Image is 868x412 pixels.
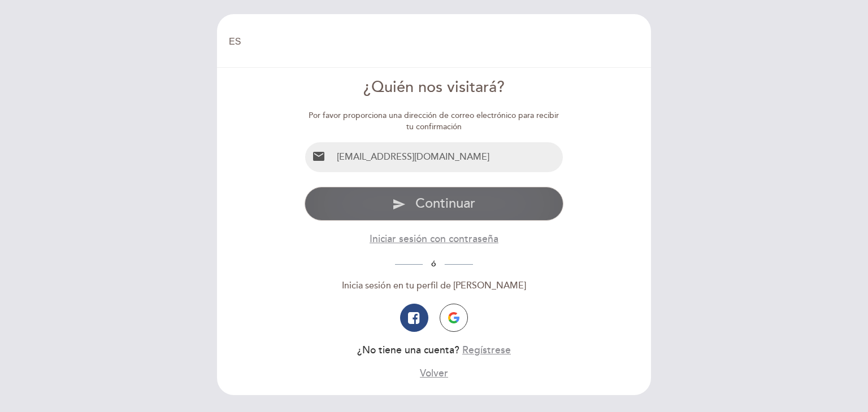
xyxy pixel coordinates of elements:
[415,195,475,212] span: Continuar
[305,279,564,292] div: Inicia sesión en tu perfil de [PERSON_NAME]
[357,344,459,356] span: ¿No tiene una cuenta?
[332,142,563,172] input: Email
[462,343,511,357] button: Regístrese
[305,77,564,99] div: ¿Quién nos visitará?
[305,187,564,221] button: send Continuar
[392,198,406,211] i: send
[448,312,459,323] img: icon-google.png
[305,110,564,133] div: Por favor proporciona una dirección de correo electrónico para recibir tu confirmación
[423,259,445,269] span: ó
[370,232,498,246] button: Iniciar sesión con contraseña
[312,150,325,163] i: email
[420,366,448,380] button: Volver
